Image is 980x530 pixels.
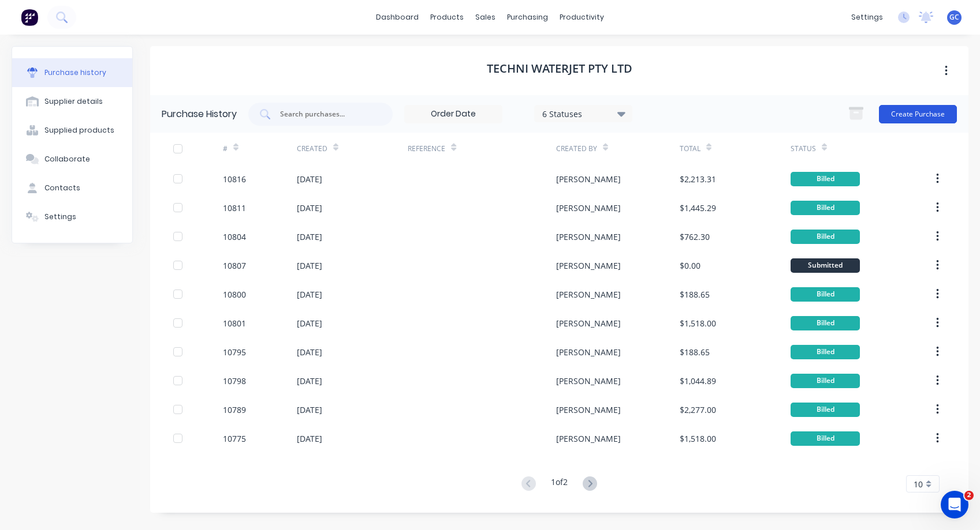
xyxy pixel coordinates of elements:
[487,62,632,76] h1: Techni Waterjet Pty Ltd
[297,346,322,358] div: [DATE]
[223,346,246,358] div: 10795
[791,144,816,154] div: Status
[297,173,322,185] div: [DATE]
[279,108,375,120] input: Search purchases...
[791,431,860,446] div: Billed
[791,258,860,273] div: Submitted
[424,9,469,26] div: products
[223,144,228,154] div: #
[556,288,621,300] div: [PERSON_NAME]
[680,144,700,154] div: Total
[791,316,860,330] div: Billed
[680,173,716,185] div: $2,213.31
[964,491,974,500] span: 2
[297,288,322,300] div: [DATE]
[44,125,114,136] div: Supplied products
[223,433,246,445] div: 10775
[297,260,322,272] div: [DATE]
[297,144,327,154] div: Created
[556,231,621,243] div: [PERSON_NAME]
[845,9,889,26] div: settings
[223,375,246,387] div: 10798
[12,116,132,145] button: Supplied products
[223,317,246,329] div: 10801
[405,106,502,123] input: Order Date
[44,96,103,107] div: Supplier details
[551,476,568,493] div: 1 of 2
[680,317,716,329] div: $1,518.00
[12,58,132,87] button: Purchase history
[12,202,132,231] button: Settings
[162,107,237,121] div: Purchase History
[44,154,90,164] div: Collaborate
[791,201,860,215] div: Billed
[680,433,716,445] div: $1,518.00
[791,287,860,302] div: Billed
[556,375,621,387] div: [PERSON_NAME]
[556,144,597,154] div: Created By
[542,107,625,119] div: 6 Statuses
[12,87,132,116] button: Supplier details
[223,288,246,300] div: 10800
[791,172,860,186] div: Billed
[469,9,501,26] div: sales
[501,9,554,26] div: purchasing
[223,404,246,416] div: 10789
[297,231,322,243] div: [DATE]
[408,144,445,154] div: Reference
[297,317,322,329] div: [DATE]
[791,230,860,244] div: Billed
[680,404,716,416] div: $2,277.00
[556,173,621,185] div: [PERSON_NAME]
[556,260,621,272] div: [PERSON_NAME]
[556,433,621,445] div: [PERSON_NAME]
[370,9,424,26] a: dashboard
[12,145,132,174] button: Collaborate
[556,346,621,358] div: [PERSON_NAME]
[44,183,80,193] div: Contacts
[223,231,246,243] div: 10804
[879,105,957,123] button: Create Purchase
[680,260,700,272] div: $0.00
[223,260,246,272] div: 10807
[44,212,76,222] div: Settings
[12,174,132,202] button: Contacts
[554,9,610,26] div: productivity
[297,375,322,387] div: [DATE]
[791,345,860,359] div: Billed
[21,9,38,26] img: Factory
[44,67,106,78] div: Purchase history
[791,374,860,388] div: Billed
[949,12,959,22] span: GC
[680,202,716,214] div: $1,445.29
[297,202,322,214] div: [DATE]
[680,346,710,358] div: $188.65
[297,433,322,445] div: [DATE]
[791,403,860,417] div: Billed
[914,478,923,490] span: 10
[680,375,716,387] div: $1,044.89
[556,317,621,329] div: [PERSON_NAME]
[223,173,246,185] div: 10816
[223,202,246,214] div: 10811
[680,231,710,243] div: $762.30
[680,288,710,300] div: $188.65
[941,491,968,518] iframe: Intercom live chat
[556,202,621,214] div: [PERSON_NAME]
[556,404,621,416] div: [PERSON_NAME]
[297,404,322,416] div: [DATE]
